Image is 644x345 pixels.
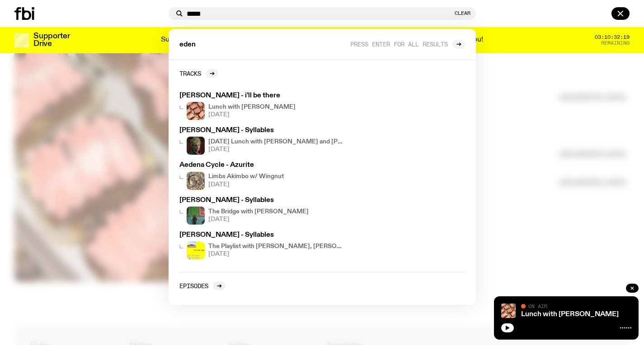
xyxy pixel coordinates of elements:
a: [PERSON_NAME] - SyllablesAmelia Sparke is wearing a black hoodie and pants, leaning against a blu... [176,193,349,228]
h4: [DATE] Lunch with [PERSON_NAME] and [PERSON_NAME] // Junipo Interview [208,139,346,145]
img: Junipo [187,137,205,155]
h3: [PERSON_NAME] - i'll be there [179,92,346,99]
h4: The Bridge with [PERSON_NAME] [208,209,309,215]
h3: [PERSON_NAME] - Syllables [179,127,346,134]
h2: Episodes [179,282,208,289]
span: [DATE] [208,147,346,152]
h4: Lunch with [PERSON_NAME] [208,104,296,110]
span: eden [179,41,196,48]
h3: [PERSON_NAME] - Syllables [179,232,346,239]
h3: [PERSON_NAME] - Syllables [179,197,346,204]
h4: The Playlist with [PERSON_NAME], [PERSON_NAME], [PERSON_NAME], and Raf [208,244,346,249]
span: [DATE] [208,182,284,188]
span: [DATE] [208,251,346,257]
h3: Supporter Drive [33,32,70,48]
span: 03:10:32:19 [595,35,630,40]
a: [PERSON_NAME] - i'll be thereLunch with [PERSON_NAME][DATE] [176,89,349,124]
a: Aedena Cycle - AzuriteLimbs Akimbo w/ Wingnut[DATE] [176,158,349,193]
p: Supporter Drive 2025: Shaping the future of our city’s music, arts, and culture - with the help o... [161,36,483,44]
a: [PERSON_NAME] - SyllablesJunipo[DATE] Lunch with [PERSON_NAME] and [PERSON_NAME] // Junipo Interv... [176,124,349,158]
a: [PERSON_NAME] - SyllablesThe Playlist with [PERSON_NAME], [PERSON_NAME], [PERSON_NAME], and Raf[D... [176,228,349,263]
span: Press enter for all results [350,41,448,47]
img: Amelia Sparke is wearing a black hoodie and pants, leaning against a blue, green and pink wall wi... [187,207,205,225]
span: [DATE] [208,112,296,118]
h3: Aedena Cycle - Azurite [179,162,346,169]
h2: Tracks [179,70,201,77]
h4: Limbs Akimbo w/ Wingnut [208,174,284,179]
button: Clear [455,11,470,16]
span: On Air [528,303,547,309]
a: Episodes [179,281,226,290]
a: Lunch with [PERSON_NAME] [521,311,619,318]
span: [DATE] [208,216,309,222]
a: Press enter for all results [350,40,465,49]
span: Remaining [601,41,630,46]
a: Tracks [179,69,218,78]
